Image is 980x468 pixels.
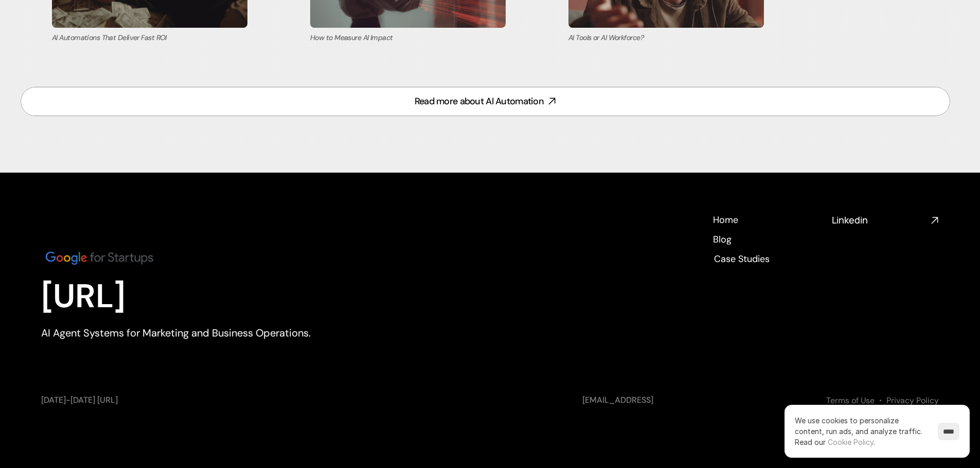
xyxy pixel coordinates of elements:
span: Read our . [795,438,875,446]
a: Cookie Policy [828,438,874,446]
p: AI Agent Systems for Marketing and Business Operations. [41,326,324,340]
p: [DATE]-[DATE] [URL] [41,395,413,406]
nav: Social media links [832,214,939,227]
p: We use cookies to personalize content, run ads, and analyze traffic. [795,415,928,447]
a: Privacy Policy [886,395,939,406]
p: Blog [713,233,732,246]
a: Home [712,214,739,225]
a: Blog [712,233,732,245]
a: Read more about AI Automation [21,87,950,116]
p: Home [713,214,738,227]
p: [URL] [41,277,324,316]
a: [EMAIL_ADDRESS] [582,395,653,405]
h4: Linkedin [832,214,926,227]
a: Terms of Use [826,395,875,406]
nav: Footer navigation [712,214,819,264]
a: Linkedin [832,214,939,227]
a: Case Studies [712,253,771,264]
p: Case Studies [714,253,770,266]
div: Read more about AI Automation [415,95,544,108]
